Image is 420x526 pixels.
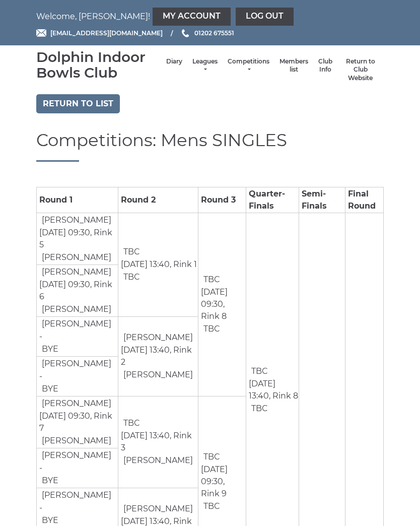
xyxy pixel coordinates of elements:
td: [PERSON_NAME] [39,317,112,331]
td: BYE [39,474,59,487]
td: - [37,316,118,356]
td: [DATE] 09:30, Rink 7 [37,396,118,448]
td: [DATE] 13:40, Rink 2 [118,316,198,396]
td: BYE [39,343,59,356]
td: [DATE] 13:40, Rink 3 [118,396,198,488]
img: Phone us [182,29,189,37]
td: TBC [121,271,141,284]
td: TBC [121,245,141,258]
span: 01202 675551 [194,29,234,37]
a: Phone us 01202 675551 [180,28,234,38]
div: Dolphin Indoor Bowls Club [36,49,161,81]
td: TBC [249,402,268,415]
td: TBC [201,273,221,286]
td: [DATE] 13:40, Rink 1 [118,213,198,316]
td: TBC [121,417,141,430]
td: - [37,448,118,488]
td: TBC [201,450,221,464]
a: Log out [236,8,294,26]
td: - [37,356,118,396]
h1: Competitions: Mens SINGLES [36,131,384,161]
td: Semi-Finals [299,187,345,213]
td: [PERSON_NAME] [39,266,112,279]
td: [PERSON_NAME] [39,251,112,264]
td: [DATE] 09:30, Rink 8 [198,213,246,396]
td: TBC [201,322,221,336]
nav: Welcome, [PERSON_NAME]! [36,8,384,26]
td: [PERSON_NAME] [39,434,112,447]
td: [PERSON_NAME] [121,502,193,515]
a: Members list [279,57,308,74]
a: Leagues [192,57,218,74]
td: BYE [39,382,59,396]
td: [DATE] 09:30, Rink 5 [37,213,118,265]
img: Email [36,29,46,37]
a: Email [EMAIL_ADDRESS][DOMAIN_NAME] [36,28,163,38]
td: [PERSON_NAME] [39,397,112,410]
td: TBC [201,500,221,513]
td: Round 2 [118,187,198,213]
a: Club Info [318,57,332,74]
a: Return to list [36,94,120,113]
td: TBC [249,365,268,378]
a: My Account [153,8,231,26]
td: Round 1 [37,187,118,213]
td: [PERSON_NAME] [39,357,112,370]
td: [PERSON_NAME] [121,331,193,344]
a: Competitions [228,57,269,74]
td: [PERSON_NAME] [39,303,112,316]
a: Diary [166,57,182,66]
td: Round 3 [198,187,246,213]
td: Final Round [345,187,384,213]
td: [PERSON_NAME] [121,454,193,467]
span: [EMAIL_ADDRESS][DOMAIN_NAME] [50,29,163,37]
td: [PERSON_NAME] [121,368,193,381]
td: [PERSON_NAME] [39,489,112,502]
a: Return to Club Website [342,57,379,83]
td: [DATE] 09:30, Rink 6 [37,265,118,316]
td: [PERSON_NAME] [39,214,112,227]
td: [PERSON_NAME] [39,449,112,462]
td: Quarter-Finals [246,187,299,213]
